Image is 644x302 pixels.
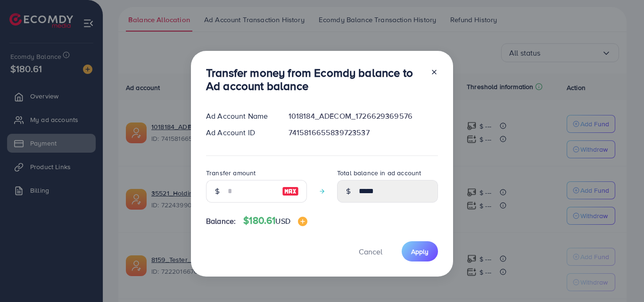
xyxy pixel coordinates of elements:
label: Transfer amount [206,168,256,178]
h4: $180.61 [243,215,307,227]
img: image [298,217,307,226]
span: USD [275,216,290,226]
span: Apply [411,247,429,256]
span: Cancel [359,246,382,257]
img: image [282,186,299,197]
div: Ad Account ID [198,127,281,138]
button: Apply [402,241,438,261]
label: Total balance in ad account [337,168,421,178]
div: Ad Account Name [198,111,281,122]
span: Balance: [206,216,236,227]
iframe: Chat [604,260,637,295]
h3: Transfer money from Ecomdy balance to Ad account balance [206,66,423,93]
div: 7415816655839723537 [281,127,446,138]
button: Cancel [347,241,394,261]
div: 1018184_ADECOM_1726629369576 [281,111,446,122]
